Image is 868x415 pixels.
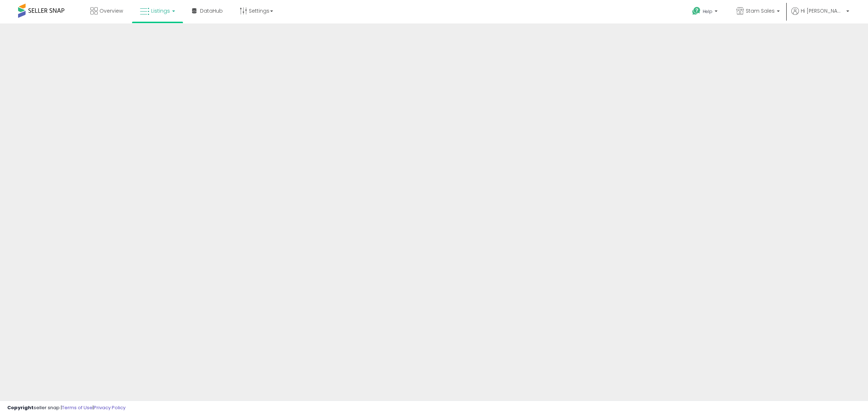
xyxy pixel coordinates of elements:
[151,7,170,14] span: Listings
[692,7,701,16] i: Get Help
[791,7,849,23] a: Hi [PERSON_NAME]
[200,7,223,14] span: DataHub
[703,8,712,14] span: Help
[746,7,775,14] span: Stam Sales
[99,7,123,14] span: Overview
[801,7,844,14] span: Hi [PERSON_NAME]
[686,1,725,23] a: Help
